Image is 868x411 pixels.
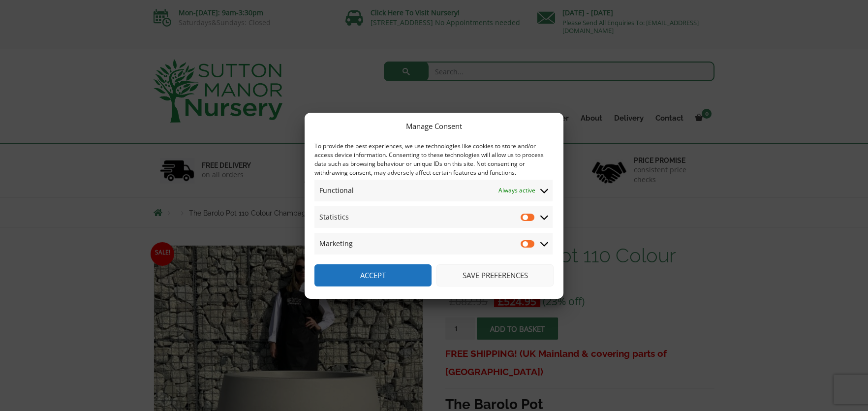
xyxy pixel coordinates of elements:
[314,233,553,254] summary: Marketing
[314,142,553,177] div: To provide the best experiences, we use technologies like cookies to store and/or access device i...
[498,185,535,196] span: Always active
[319,238,353,250] span: Marketing
[314,264,432,286] button: Accept
[406,120,462,132] div: Manage Consent
[436,264,554,286] button: Save preferences
[319,185,354,196] span: Functional
[314,180,553,201] summary: Functional Always active
[319,211,349,223] span: Statistics
[314,206,553,228] summary: Statistics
